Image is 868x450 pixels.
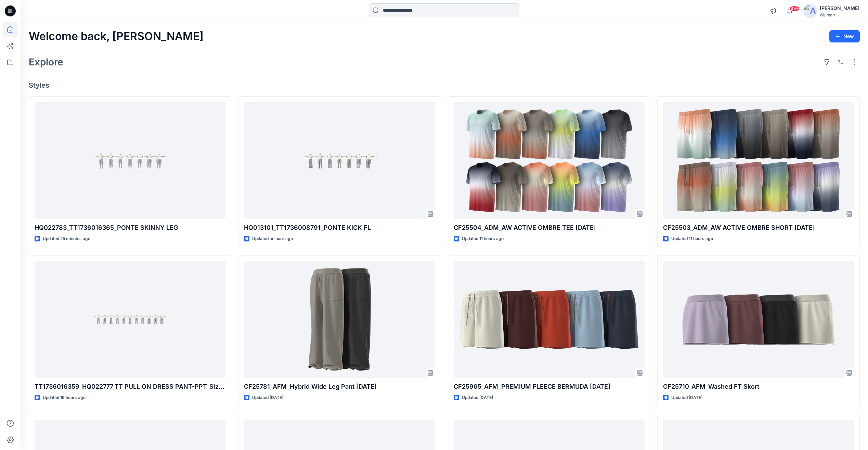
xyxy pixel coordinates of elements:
p: CF25503_ADM_AW ACTIVE OMBRE SHORT [DATE] [663,223,854,233]
img: avatar [803,4,817,18]
div: Walmart [820,12,859,17]
a: HQ013101_TT1736008791_PONTE KICK FL [244,102,435,219]
p: CF25710_AFM_Washed FT Skort [663,382,854,391]
a: CF25503_ADM_AW ACTIVE OMBRE SHORT 23MAY25 [663,102,854,219]
p: Updated [DATE] [462,394,493,401]
button: New [829,30,860,42]
a: TT1736016359_HQ022777_TT PULL ON DRESS PANT-PPT_Size set [35,261,225,378]
p: Updated 19 hours ago [43,394,86,401]
p: CF25504_ADM_AW ACTIVE OMBRE TEE [DATE] [454,223,645,233]
a: CF25965_AFM_PREMIUM FLEECE BERMUDA 24JUL25 [454,261,645,378]
p: Updated [DATE] [252,394,283,401]
span: 99+ [789,6,800,11]
h4: Styles [29,81,860,89]
p: CF25781_AFM_Hybrid Wide Leg Pant [DATE] [244,382,435,391]
a: CF25504_ADM_AW ACTIVE OMBRE TEE 23MAY25 [454,102,645,219]
h2: Welcome back, [PERSON_NAME] [29,30,204,43]
div: [PERSON_NAME] [820,4,859,12]
p: TT1736016359_HQ022777_TT PULL ON DRESS PANT-PPT_Size set [35,382,225,391]
p: Updated an hour ago [252,235,293,242]
p: HQ022783_TT1736016365_PONTE SKINNY LEG [35,223,225,233]
p: Updated 11 hours ago [671,235,713,242]
p: Updated [DATE] [671,394,702,401]
p: Updated 11 hours ago [462,235,504,242]
a: CF25710_AFM_Washed FT Skort [663,261,854,378]
p: CF25965_AFM_PREMIUM FLEECE BERMUDA [DATE] [454,382,645,391]
a: HQ022783_TT1736016365_PONTE SKINNY LEG [35,102,225,219]
p: Updated 25 minutes ago [43,235,90,242]
p: HQ013101_TT1736008791_PONTE KICK FL [244,223,435,233]
h2: Explore [29,57,63,67]
a: CF25781_AFM_Hybrid Wide Leg Pant 24JUL25 [244,261,435,378]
